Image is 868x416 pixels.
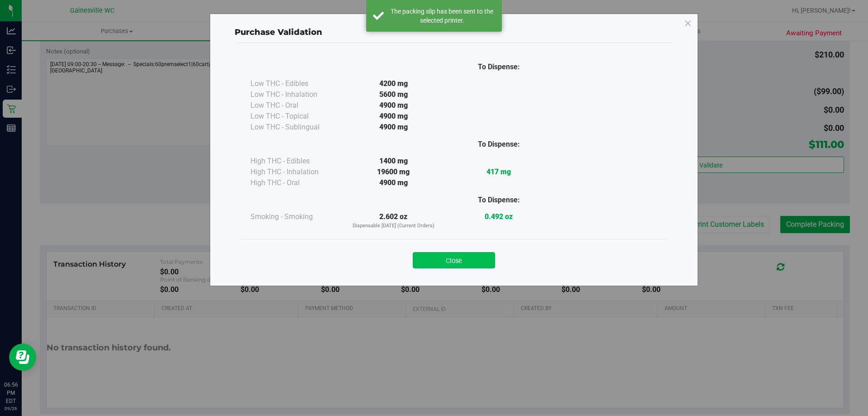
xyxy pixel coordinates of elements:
div: 2.602 oz [341,211,446,230]
div: 5600 mg [341,89,446,100]
div: To Dispense: [446,139,552,150]
div: To Dispense: [446,195,552,206]
div: 4900 mg [341,177,446,188]
span: Purchase Validation [235,27,322,37]
div: Low THC - Edibles [250,78,341,89]
div: The packing slip has been sent to the selected printer. [389,7,495,25]
div: Smoking - Smoking [250,211,341,222]
strong: 0.492 oz [485,212,513,221]
div: 4900 mg [341,100,446,111]
div: Low THC - Oral [250,100,341,111]
button: Close [413,252,495,268]
div: Low THC - Sublingual [250,122,341,133]
div: To Dispense: [446,62,552,72]
div: Low THC - Inhalation [250,89,341,100]
div: Low THC - Topical [250,111,341,122]
div: 4900 mg [341,111,446,122]
div: 1400 mg [341,156,446,167]
div: 4200 mg [341,78,446,89]
div: High THC - Inhalation [250,167,341,177]
div: High THC - Oral [250,177,341,188]
strong: 417 mg [486,167,511,176]
div: High THC - Edibles [250,156,341,167]
iframe: Resource center [9,344,36,371]
p: Dispensable [DATE] (Current Orders) [341,222,446,230]
div: 19600 mg [341,167,446,177]
div: 4900 mg [341,122,446,133]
